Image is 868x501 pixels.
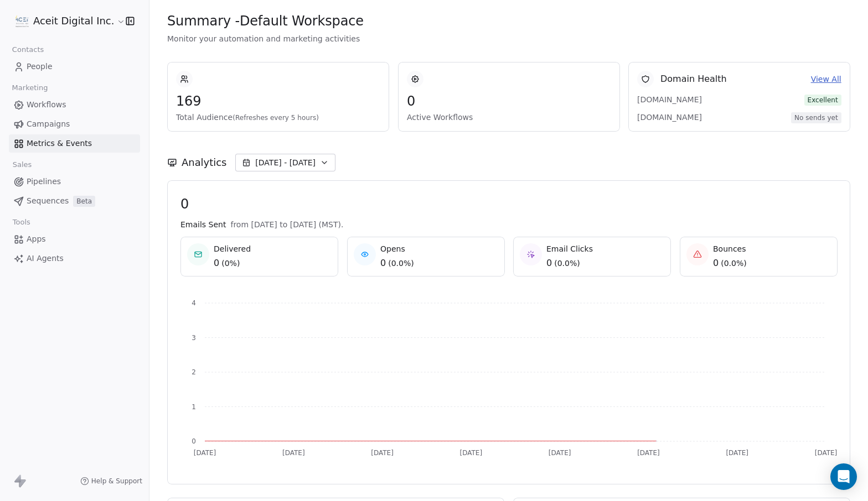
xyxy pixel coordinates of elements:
[460,449,483,457] tspan: [DATE]
[9,96,140,114] a: Workflows
[180,219,226,230] span: Emails Sent
[811,74,841,85] a: View All
[192,334,196,342] tspan: 3
[27,253,64,264] span: AI Agents
[282,449,305,457] tspan: [DATE]
[9,134,140,153] a: Metrics & Events
[713,243,747,254] span: Bounces
[371,449,394,457] tspan: [DATE]
[192,299,196,307] tspan: 4
[91,477,142,486] span: Help & Support
[27,138,92,149] span: Metrics & Events
[7,80,53,96] span: Marketing
[546,257,552,270] span: 0
[214,257,219,270] span: 0
[27,61,53,72] span: People
[9,230,140,248] a: Apps
[713,257,719,270] span: 0
[27,233,46,245] span: Apps
[176,93,380,109] span: 169
[80,477,142,486] a: Help & Support
[791,112,841,123] span: No sends yet
[815,449,838,457] tspan: [DATE]
[637,94,715,105] span: [DOMAIN_NAME]
[27,118,70,130] span: Campaigns
[176,112,380,123] span: Total Audience
[221,258,240,269] span: ( 0% )
[8,156,37,173] span: Sales
[232,114,319,122] span: (Refreshes every 5 hours)
[194,449,216,457] tspan: [DATE]
[192,403,196,411] tspan: 1
[637,449,660,457] tspan: [DATE]
[192,437,196,445] tspan: 0
[546,243,593,254] span: Email Clicks
[554,258,580,269] span: ( 0.0% )
[255,157,316,168] span: [DATE] - [DATE]
[380,257,386,270] span: 0
[13,12,118,30] button: Aceit Digital Inc.
[407,93,611,109] span: 0
[830,463,857,490] div: Open Intercom Messenger
[9,115,140,133] a: Campaigns
[9,249,140,268] a: AI Agents
[235,154,335,171] button: [DATE] - [DATE]
[8,214,35,231] span: Tools
[7,41,49,58] span: Contacts
[15,14,29,28] img: b3358fb3-047b-43d0-ae6a-067dfc99bb2f-1_all_7715.png
[637,112,715,123] span: [DOMAIN_NAME]
[549,449,571,457] tspan: [DATE]
[804,95,841,106] span: Excellent
[182,155,226,170] span: Analytics
[33,14,114,28] span: Aceit Digital Inc.
[721,258,747,269] span: ( 0.0% )
[73,196,95,207] span: Beta
[214,243,251,254] span: Delivered
[9,58,140,76] a: People
[9,192,140,210] a: SequencesBeta
[407,112,611,123] span: Active Workflows
[27,99,66,111] span: Workflows
[192,368,196,376] tspan: 2
[230,219,343,230] span: from [DATE] to [DATE] (MST).
[27,195,69,207] span: Sequences
[388,258,414,269] span: ( 0.0% )
[167,33,850,44] span: Monitor your automation and marketing activities
[27,176,61,187] span: Pipelines
[380,243,414,254] span: Opens
[726,449,748,457] tspan: [DATE]
[180,196,837,212] span: 0
[167,13,364,29] span: Summary - Default Workspace
[660,72,727,86] span: Domain Health
[9,173,140,191] a: Pipelines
